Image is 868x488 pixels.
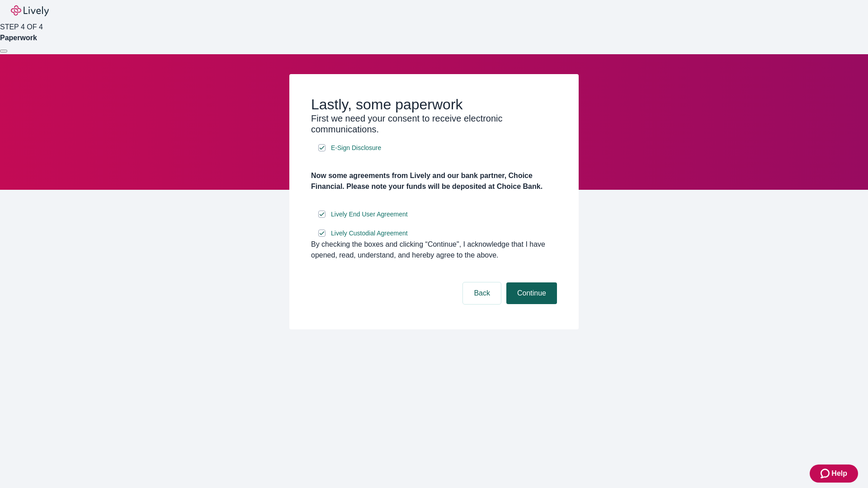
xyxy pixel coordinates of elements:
h2: Lastly, some paperwork [311,96,557,113]
span: Lively End User Agreement [331,210,408,219]
span: E-Sign Disclosure [331,143,381,153]
button: Continue [506,282,557,304]
h3: First we need your consent to receive electronic communications. [311,113,557,135]
span: Lively Custodial Agreement [331,229,408,238]
a: e-sign disclosure document [329,142,383,154]
h4: Now some agreements from Lively and our bank partner, Choice Financial. Please note your funds wi... [311,170,557,192]
svg: Zendesk support icon [821,468,831,479]
button: Back [463,282,501,304]
img: Lively [11,5,49,16]
a: e-sign disclosure document [329,228,410,239]
div: By checking the boxes and clicking “Continue", I acknowledge that I have opened, read, understand... [311,239,557,261]
span: Help [831,468,847,479]
a: e-sign disclosure document [329,209,410,220]
button: Zendesk support iconHelp [810,465,858,483]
